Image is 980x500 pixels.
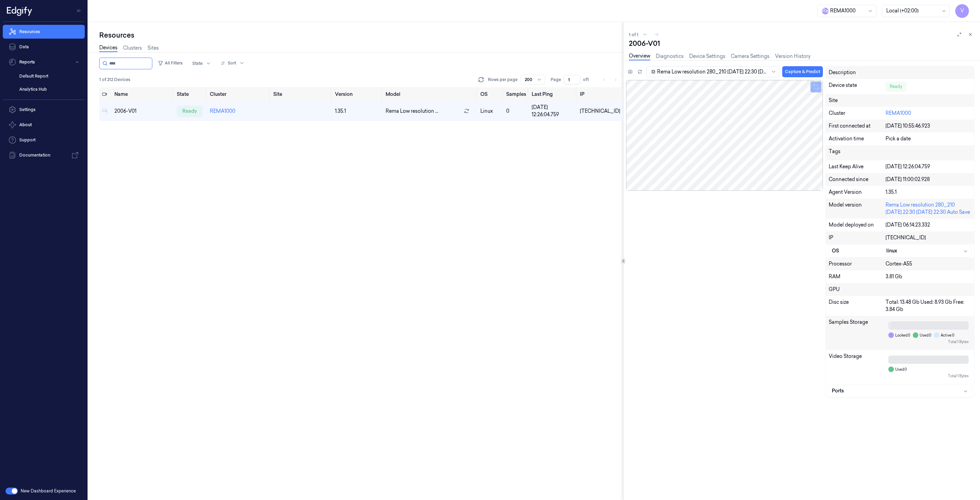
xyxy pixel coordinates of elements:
th: Site [270,87,332,101]
div: Tags [829,148,886,158]
a: Clusters [123,44,142,52]
a: Diagnostics [656,53,684,60]
th: Version [332,87,383,101]
button: Capture & Predict [782,66,823,77]
div: Total: 13.48 Gb Used: 8.93 Gb Free: 3.84 Gb [886,299,971,313]
div: IP [829,234,886,241]
div: [DATE] 10:55:46.923 [886,122,971,130]
th: IP [577,87,623,101]
div: [TECHNICAL_ID] [580,108,620,115]
div: Activation time [829,135,886,142]
th: Cluster [207,87,270,101]
th: OS [478,87,503,101]
span: 1 of 1 [629,32,639,38]
button: OSlinux [829,244,971,257]
a: Default Report [14,70,85,82]
span: 1 of 212 Devices [99,77,130,83]
p: Rows per page [488,77,518,83]
th: Model [383,87,478,101]
div: 0 [506,108,526,115]
div: First connected at [829,122,886,130]
th: Samples [503,87,529,101]
a: Analytics Hub [14,83,85,95]
a: REMA1000 [210,108,235,114]
div: GPU [829,286,971,293]
button: About [3,118,85,132]
div: Total: 1 Bytes [888,339,969,344]
button: Ports [829,384,971,397]
div: [DATE] 06:14:23.332 [886,221,971,229]
div: 1.35.1 [886,189,971,196]
a: Device Settings [689,53,725,60]
button: V [955,4,969,18]
div: Video Storage [829,353,886,381]
th: Last Ping [529,87,578,101]
div: 1.35.1 [335,108,380,115]
div: Agent Version [829,189,886,196]
div: Resources [99,30,623,40]
span: R e [822,8,829,14]
div: Model version [829,201,886,216]
a: Resources [3,25,85,39]
span: Pick a date [886,136,911,142]
a: Settings [3,103,85,117]
div: ready [177,106,203,117]
div: 2006-V01 [629,39,974,48]
span: of 1 [583,77,594,83]
div: Site [829,97,971,104]
a: REMA1000 [886,110,911,116]
span: Used: 0 [895,367,907,372]
div: Device state [829,82,886,91]
button: All Filters [155,58,185,69]
div: [DATE] 11:00:02.928 [886,176,971,183]
span: Used: 0 [920,333,931,338]
div: Last Keep Alive [829,163,886,170]
a: Documentation [3,148,85,162]
div: OS [832,247,887,254]
div: Description [829,69,886,76]
div: RAM [829,273,886,280]
div: Disc size [829,299,886,313]
div: Ports [832,387,968,394]
a: Devices [99,44,118,52]
button: Toggle Navigation [74,5,85,16]
p: linux [480,108,501,115]
div: Cluster [829,110,886,117]
button: Reports [3,55,85,69]
div: Samples Storage [829,319,886,347]
a: Overview [629,52,650,60]
div: Model deployed on [829,221,886,229]
div: Ready [886,82,906,91]
span: Page [551,77,561,83]
div: 2006-V01 [114,108,171,115]
th: State [174,87,207,101]
span: Active: 0 [941,333,954,338]
span: Rema Low resolution ... [386,108,438,115]
span: Locked: 0 [895,333,910,338]
div: Total: 1 Bytes [888,373,969,379]
div: Cortex-A55 [886,260,971,268]
nav: pagination [600,75,620,84]
div: [DATE] 12:26:04.759 [886,163,971,170]
div: Rema Low resolution 280_210 [DATE] 22:30 [DATE] 22:30 Auto Save [886,201,971,216]
a: Sites [147,44,159,52]
a: Support [3,133,85,147]
div: [DATE] 12:26:04.759 [532,104,575,118]
div: Connected since [829,176,886,183]
a: Version History [775,53,810,60]
a: Data [3,40,85,54]
div: Processor [829,260,886,268]
a: Camera Settings [731,53,769,60]
div: linux [886,247,968,254]
div: 3.81 Gb [886,273,971,280]
div: [TECHNICAL_ID] [886,234,971,241]
th: Name [112,87,174,101]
